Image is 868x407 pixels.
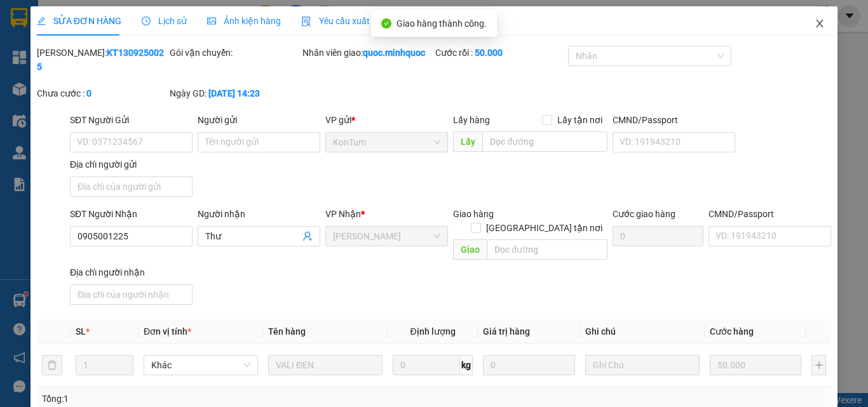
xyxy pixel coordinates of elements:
[802,6,837,42] button: Close
[42,392,336,406] div: Tổng: 1
[481,221,607,235] span: [GEOGRAPHIC_DATA] tận nơi
[268,326,306,337] span: Tên hàng
[552,113,607,127] span: Lấy tận nơi
[207,17,216,25] span: picture
[37,86,167,100] div: Chưa cước :
[198,207,320,221] div: Người nhận
[70,284,193,305] input: Địa chỉ của người nhận
[613,113,735,127] div: CMND/Passport
[381,18,391,29] span: check-circle
[16,92,194,113] b: GỬI : [PERSON_NAME]
[42,355,62,375] button: delete
[16,16,79,79] img: logo.jpg
[37,17,46,25] span: edit
[585,355,700,375] input: Ghi Chú
[302,231,313,241] span: user-add
[811,355,826,375] button: plus
[453,131,482,152] span: Lấy
[208,88,260,98] b: [DATE] 14:23
[333,227,440,246] span: Phổ Quang
[397,18,487,29] span: Giao hàng thành công.
[70,265,193,279] div: Địa chỉ người nhận
[37,46,167,74] div: [PERSON_NAME]:
[70,207,193,221] div: SĐT Người Nhận
[301,17,311,27] img: icon
[302,46,433,60] div: Nhân viên giao:
[815,18,825,29] span: close
[198,113,320,127] div: Người gửi
[709,207,831,221] div: CMND/Passport
[70,113,193,127] div: SĐT Người Gửi
[483,326,530,337] span: Giá trị hàng
[301,16,435,26] span: Yêu cầu xuất hóa đơn điện tử
[460,355,473,375] span: kg
[613,226,703,246] input: Cước giao hàng
[363,48,425,58] b: quoc.minhquoc
[119,31,531,47] li: 649 [PERSON_NAME], Phường Kon Tum
[333,133,440,152] span: KonTum
[410,326,455,337] span: Định lượng
[151,356,250,375] span: Khác
[580,319,705,344] th: Ghi chú
[453,239,487,260] span: Giao
[325,113,448,127] div: VP gửi
[268,355,383,375] input: VD: Bàn, Ghế
[482,131,607,152] input: Dọc đường
[119,47,531,63] li: Hotline: 02603 855 855, 0903511350
[144,326,191,337] span: Đơn vị tính
[170,86,300,100] div: Ngày GD:
[86,88,92,98] b: 0
[487,239,607,260] input: Dọc đường
[142,17,151,25] span: clock-circle
[483,355,574,375] input: 0
[207,16,281,26] span: Ảnh kiện hàng
[435,46,566,60] div: Cước rồi :
[453,115,490,125] span: Lấy hàng
[76,326,86,337] span: SL
[70,177,193,197] input: Địa chỉ của người gửi
[710,326,754,337] span: Cước hàng
[142,16,187,26] span: Lịch sử
[325,209,361,219] span: VP Nhận
[37,16,121,26] span: SỬA ĐƠN HÀNG
[170,46,300,60] div: Gói vận chuyển:
[70,157,193,171] div: Địa chỉ người gửi
[453,209,494,219] span: Giao hàng
[613,209,675,219] label: Cước giao hàng
[710,355,801,375] input: 0
[475,48,503,58] b: 50.000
